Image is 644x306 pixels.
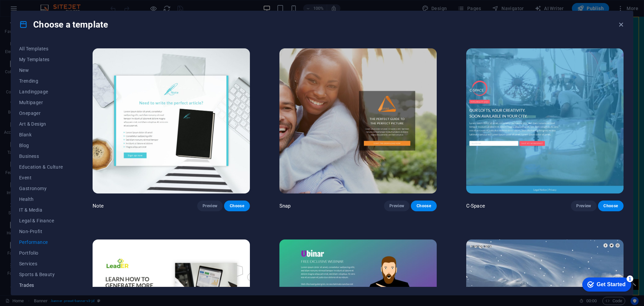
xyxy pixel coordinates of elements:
span: Trades [19,282,63,288]
span: Trending [19,78,63,84]
button: Choose [224,201,250,211]
button: Preview [571,201,596,211]
p: Snap [279,203,291,209]
button: New [19,65,63,76]
button: Landingpage [19,86,63,97]
span: Event [19,175,63,180]
span: Preview [203,203,217,209]
h4: Choose a template [19,19,108,30]
span: Education & Culture [19,164,63,170]
span: Onepager [19,111,63,116]
button: Legal & Finance [19,215,63,226]
button: Gastronomy [19,183,63,194]
span: Legal & Finance [19,218,63,223]
span: Portfolio [19,250,63,256]
span: Sports & Beauty [19,272,63,277]
button: Multipager [19,97,63,108]
button: Portfolio [19,248,63,258]
button: Trades [19,280,63,291]
span: Performance [19,239,63,245]
span: Multipager [19,100,63,105]
span: Health [19,196,63,202]
button: Art & Design [19,119,63,129]
button: Blog [19,140,63,151]
img: Snap [279,48,437,193]
button: All Templates [19,43,63,54]
div: Get Started [20,7,49,13]
button: My Templates [19,54,63,65]
button: Preview [384,201,410,211]
button: Blank [19,129,63,140]
p: C-Space [466,203,485,209]
button: Event [19,172,63,183]
span: Services [19,261,63,266]
div: Get Started 1 items remaining, 80% complete [5,3,54,17]
button: Choose [411,201,436,211]
span: Choose [229,203,244,209]
button: Education & Culture [19,162,63,172]
span: Non-Profit [19,229,63,234]
p: Note [93,203,104,209]
img: C-Space [466,48,624,193]
img: Note [93,48,250,193]
span: Blank [19,132,63,137]
span: Choose [416,203,431,209]
span: Gastronomy [19,186,63,191]
span: IT & Media [19,207,63,213]
span: New [19,68,63,73]
span: Art & Design [19,121,63,127]
span: Preview [389,203,404,209]
button: Choose [598,201,624,211]
span: Business [19,154,63,159]
span: My Templates [19,57,63,62]
button: Business [19,151,63,162]
span: All Templates [19,46,63,51]
span: Landingpage [19,89,63,94]
button: Sports & Beauty [19,269,63,280]
button: Services [19,258,63,269]
button: Onepager [19,108,63,119]
div: 1 [50,1,56,8]
span: Blog [19,143,63,148]
button: Non-Profit [19,226,63,237]
button: Preview [197,201,223,211]
span: Preview [576,203,591,209]
button: IT & Media [19,205,63,215]
button: Trending [19,76,63,86]
button: Performance [19,237,63,248]
span: Choose [603,203,618,209]
button: Health [19,194,63,205]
